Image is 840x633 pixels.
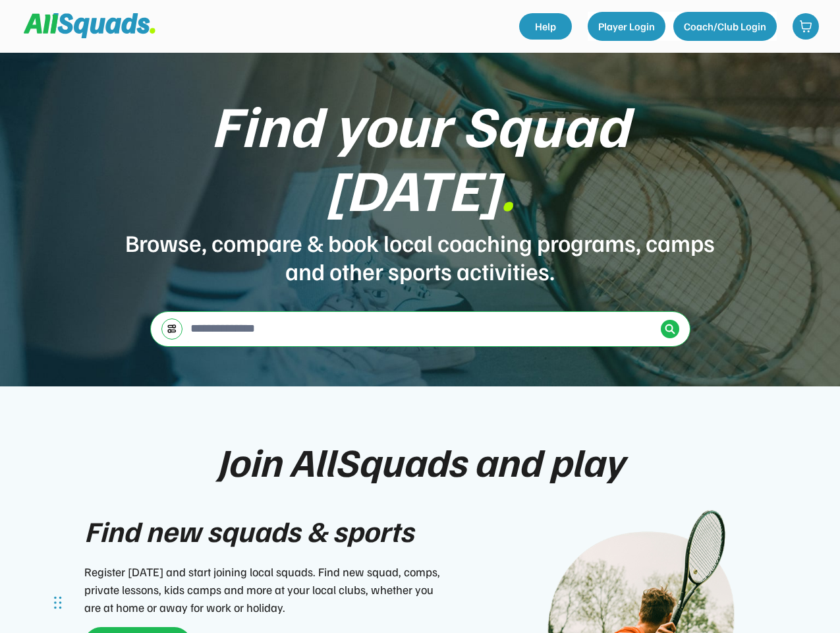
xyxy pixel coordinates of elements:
[673,12,777,41] button: Coach/Club Login
[217,439,624,483] div: Join AllSquads and play
[124,92,717,220] div: Find your Squad [DATE]
[588,12,665,41] button: Player Login
[24,13,155,38] img: Squad%20Logo.svg
[500,152,515,224] font: .
[519,13,572,40] a: Help
[167,324,177,334] img: settings-03.svg
[124,228,717,285] div: Browse, compare & book local coaching programs, camps and other sports activities.
[665,324,675,334] img: Icon%20%2838%29.svg
[799,20,812,33] img: shopping-cart-01%20%281%29.svg
[84,563,447,617] div: Register [DATE] and start joining local squads. Find new squad, comps, private lessons, kids camp...
[84,509,414,553] div: Find new squads & sports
